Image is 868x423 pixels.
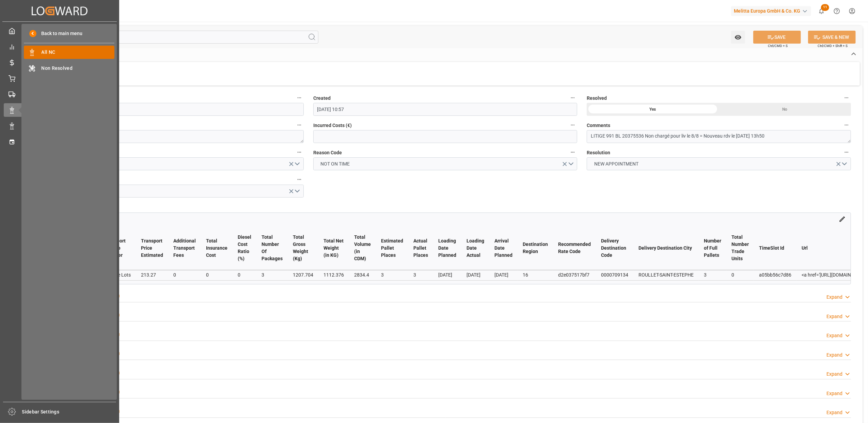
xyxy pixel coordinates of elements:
[826,409,842,416] div: Expand
[818,43,848,48] span: Ctrl/CMD + Shift + S
[40,185,304,198] button: open menu
[173,271,196,279] div: 0
[754,226,796,270] th: TimeSlot Id
[295,148,304,157] button: Responsible Party
[587,157,851,170] button: open menu
[768,43,788,48] span: Ctrl/CMD + S
[826,294,842,301] div: Expand
[42,49,115,56] span: All NC
[4,40,115,53] a: Control Tower
[587,95,607,102] span: Resolved
[726,226,754,270] th: Total Number Trade Units
[568,148,577,157] button: Reason Code
[633,226,699,270] th: Delivery Destination City
[638,271,694,279] div: ROULLET-SAINT-ESTEPHE
[699,226,726,270] th: Number of Full Pallets
[719,103,851,116] div: No
[22,408,116,416] span: Sidebar Settings
[842,148,851,157] button: Resolution
[238,271,251,279] div: 0
[461,226,489,270] th: Loading Date Actual
[494,271,512,279] div: [DATE]
[313,103,578,116] input: DD-MM-YYYY HH:MM
[587,122,610,129] span: Comments
[313,95,331,102] span: Created
[136,226,168,270] th: Transport Price Estimated
[256,226,288,270] th: Total Number Of Packages
[731,4,814,17] button: Melitta Europa GmbH & Co. KG
[826,351,842,359] div: Expand
[408,226,433,270] th: Actual Pallet Places
[4,24,115,37] a: My Cockpit
[596,226,633,270] th: Delivery Destination Code
[753,31,801,44] button: SAVE
[587,103,719,116] div: Yes
[206,271,227,279] div: 0
[4,72,115,85] a: Order Management
[601,271,628,279] div: 0000709134
[4,135,115,148] a: Timeslot Management
[4,56,115,69] a: Rate Management
[24,46,114,59] a: All NC
[433,226,461,270] th: Loading Date Planned
[354,271,371,279] div: 2834.4
[40,157,304,170] button: open menu
[317,160,353,168] span: NOT ON TIME
[704,271,721,279] div: 3
[731,6,811,16] div: Melitta Europa GmbH & Co. KG
[558,271,591,279] div: d2e037517bf7
[591,160,642,168] span: NEW APPOINTMENT
[821,4,829,11] span: 11
[826,371,842,378] div: Expand
[313,149,342,156] span: Reason Code
[313,157,578,170] button: open menu
[288,226,318,270] th: Total Gross Weight (Kg)
[295,175,304,184] button: Cost Ownership
[318,226,349,270] th: Total Net Weight (in KG)
[4,119,115,132] a: Data Management
[42,65,115,72] span: Non Resolved
[381,271,403,279] div: 3
[201,226,233,270] th: Total Insurance Cost
[523,271,548,279] div: 16
[168,226,201,270] th: Additional Transport Fees
[518,226,553,270] th: Destination Region
[295,121,304,129] button: Transport ID Logward *
[826,313,842,320] div: Expand
[413,271,428,279] div: 3
[40,103,304,116] input: DD-MM-YYYY HH:MM
[731,271,749,279] div: 0
[293,271,313,279] div: 1207.704
[295,93,304,102] button: Updated
[568,121,577,129] button: Incurred Costs (€)
[814,3,829,19] button: show 11 new notifications
[829,3,845,19] button: Help Center
[24,61,114,75] a: Non Resolved
[731,31,745,44] button: open menu
[842,121,851,129] button: Comments
[141,271,163,279] div: 213.27
[553,226,596,270] th: Recommended Rate Code
[323,271,344,279] div: 1112.376
[826,390,842,397] div: Expand
[467,271,484,279] div: [DATE]
[31,31,318,44] input: Search Fields
[489,226,518,270] th: Arrival Date Planned
[826,332,842,339] div: Expand
[376,226,408,270] th: Estimated Pallet Places
[36,30,82,37] span: Back to main menu
[438,271,456,279] div: [DATE]
[587,149,610,156] span: Resolution
[233,226,256,270] th: Diesel Cost Ratio (%)
[313,122,352,129] span: Incurred Costs (€)
[808,31,856,44] button: SAVE & NEW
[262,271,283,279] div: 3
[4,88,115,101] a: Transport Management
[759,271,791,279] div: a05bb56c7d86
[842,93,851,102] button: Resolved
[349,226,376,270] th: Total Volume (in CDM)
[587,130,851,143] textarea: LITIGE 991 BL 20375536 Non chargé pour liv le 8/8 = Nouveau rdv le [DATE] 13h50
[568,93,577,102] button: Created
[40,130,304,143] textarea: f4ac08505332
